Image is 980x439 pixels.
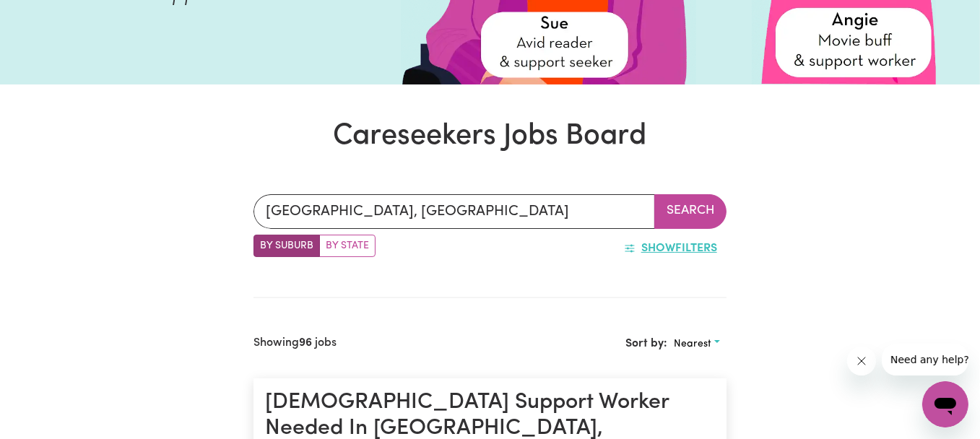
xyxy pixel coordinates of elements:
span: Nearest [674,339,711,349]
span: Need any help? [9,10,87,22]
input: Enter a suburb or postcode [253,194,655,229]
iframe: Message from company [882,344,968,375]
b: 96 [299,337,312,349]
iframe: Close message [847,347,876,375]
h2: Showing jobs [253,336,337,350]
button: Sort search results [667,333,727,355]
span: Sort by: [625,338,667,349]
button: ShowFilters [615,235,727,262]
label: Search by suburb/post code [253,235,320,257]
iframe: Button to launch messaging window [922,381,968,427]
button: Search [654,194,727,229]
label: Search by state [319,235,376,257]
span: Show [641,243,675,254]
